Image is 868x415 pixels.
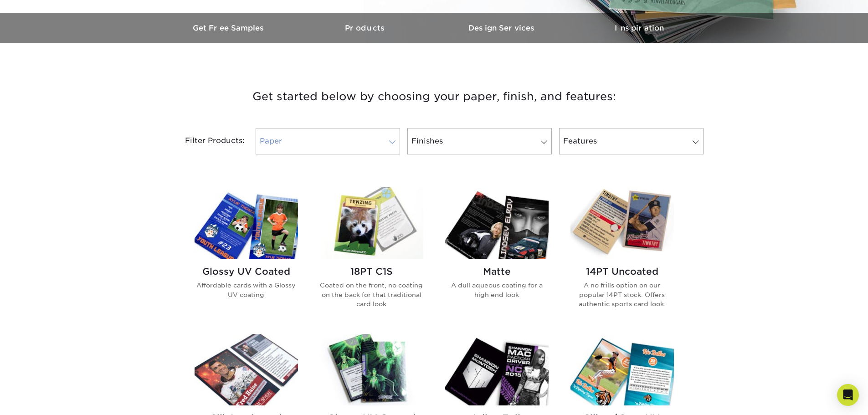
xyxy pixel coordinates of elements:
a: Finishes [407,128,552,154]
img: Inline Foil Trading Cards [445,334,549,405]
h3: Get Free Samples [161,24,298,32]
p: A no frills option on our popular 14PT stock. Offers authentic sports card look. [570,281,674,308]
img: Silk Laminated Trading Cards [195,334,298,405]
a: Glossy UV Coated Trading Cards Glossy UV Coated Affordable cards with a Glossy UV coating [195,187,298,323]
img: 18PT C1S Trading Cards [320,187,423,259]
img: Matte Trading Cards [445,187,549,259]
h2: Matte [445,266,549,277]
img: 14PT Uncoated Trading Cards [570,187,674,259]
h2: 14PT Uncoated [570,266,674,277]
a: Design Services [434,13,571,43]
img: Silk w/ Spot UV Trading Cards [570,334,674,405]
img: Glossy UV Coated w/ Inline Foil Trading Cards [320,334,423,405]
a: Get Free Samples [161,13,298,43]
h3: Products [298,24,434,32]
h3: Get started below by choosing your paper, finish, and features: [168,76,701,117]
h3: Design Services [434,24,571,32]
a: Matte Trading Cards Matte A dull aqueous coating for a high end look [445,187,549,323]
h2: Glossy UV Coated [195,266,298,277]
h2: 18PT C1S [320,266,423,277]
p: A dull aqueous coating for a high end look [445,281,549,299]
img: Glossy UV Coated Trading Cards [195,187,298,259]
a: 18PT C1S Trading Cards 18PT C1S Coated on the front, no coating on the back for that traditional ... [320,187,423,323]
div: Open Intercom Messenger [837,384,859,406]
p: Affordable cards with a Glossy UV coating [195,281,298,299]
a: Products [298,13,434,43]
p: Coated on the front, no coating on the back for that traditional card look [320,281,423,308]
a: 14PT Uncoated Trading Cards 14PT Uncoated A no frills option on our popular 14PT stock. Offers au... [570,187,674,323]
iframe: Google Customer Reviews [2,387,77,412]
a: Features [559,128,704,154]
div: Filter Products: [161,128,252,154]
a: Paper [256,128,400,154]
h3: Inspiration [571,24,708,32]
a: Inspiration [571,13,708,43]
